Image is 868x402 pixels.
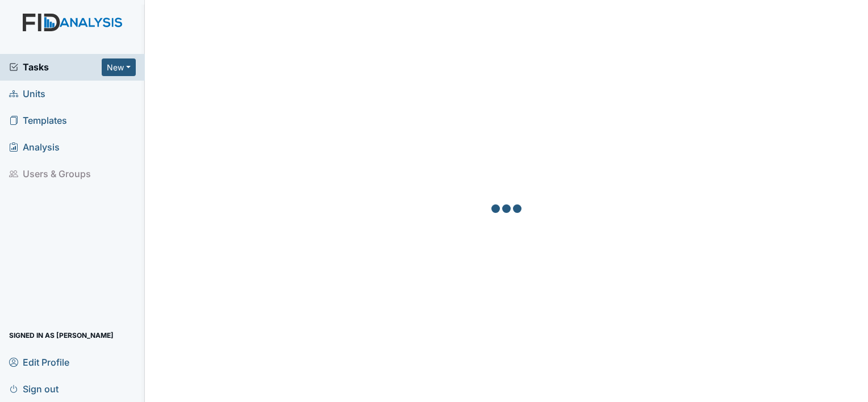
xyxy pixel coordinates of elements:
[9,112,67,129] span: Templates
[9,85,45,103] span: Units
[9,326,114,344] span: Signed in as [PERSON_NAME]
[9,139,60,156] span: Analysis
[102,58,136,76] button: New
[9,60,102,74] a: Tasks
[9,353,69,371] span: Edit Profile
[9,380,59,397] span: Sign out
